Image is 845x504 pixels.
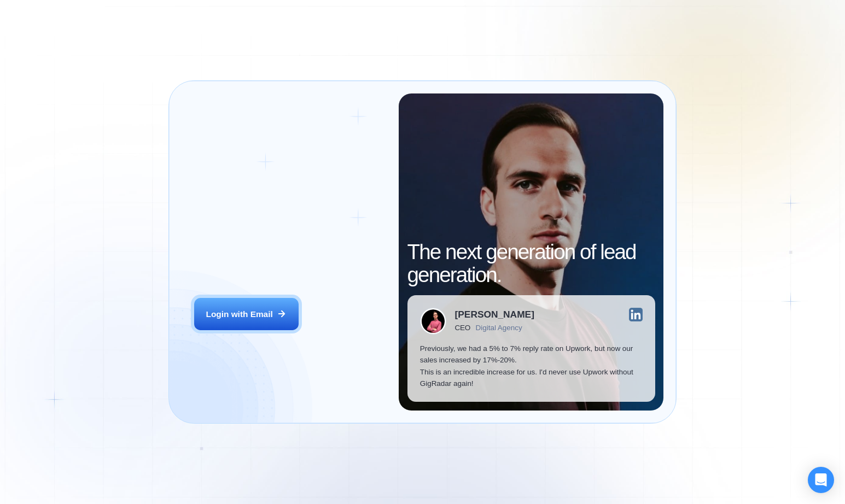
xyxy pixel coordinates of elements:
button: Login with Email [194,298,299,331]
div: Login with Email [206,308,273,320]
h2: The next generation of lead generation. [407,241,655,287]
div: Open Intercom Messenger [808,467,834,493]
p: Previously, we had a 5% to 7% reply rate on Upwork, but now our sales increased by 17%-20%. This ... [420,343,643,389]
div: Digital Agency [476,324,522,332]
div: CEO [455,324,470,332]
div: [PERSON_NAME] [455,310,534,319]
